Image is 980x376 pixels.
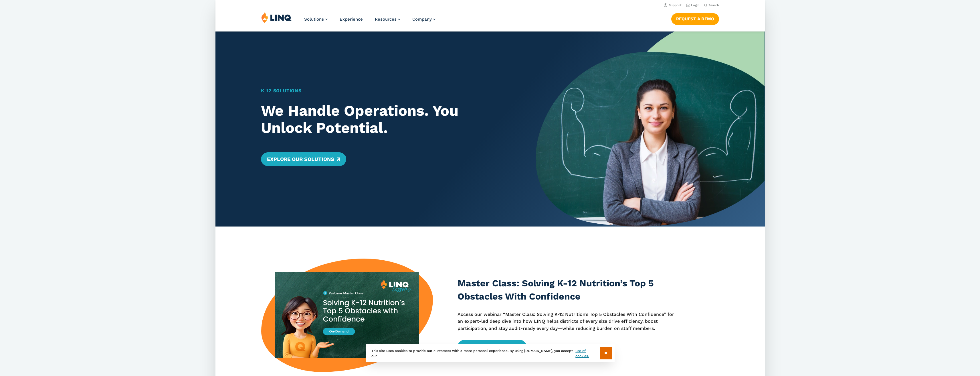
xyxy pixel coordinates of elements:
a: Login [686,3,699,7]
h2: We Handle Operations. You Unlock Potential. [261,102,513,137]
button: Open Search Bar [704,3,719,7]
a: Support [664,3,681,7]
h3: Master Class: Solving K-12 Nutrition’s Top 5 Obstacles With Confidence [458,277,680,303]
a: Company [412,17,435,22]
img: LINQ | K‑12 Software [261,12,292,23]
span: Search [708,3,719,7]
a: Solutions [304,17,328,22]
nav: Button Navigation [671,12,719,25]
p: Access our webinar “Master Class: Solving K-12 Nutrition’s Top 5 Obstacles With Confidence” for a... [458,311,680,332]
nav: Utility Navigation [215,2,765,8]
a: Explore Our Solutions [261,152,346,166]
a: Resources [375,17,400,22]
a: use of cookies. [575,348,600,359]
nav: Primary Navigation [304,12,435,31]
a: Experience [340,17,363,22]
a: Request a Demo [671,13,719,25]
div: This site uses cookies to provide our customers with a more personal experience. By using [DOMAIN... [366,344,615,362]
span: Solutions [304,17,324,22]
span: Resources [375,17,397,22]
a: Access the Webinar [458,340,526,354]
img: Home Banner [536,32,765,227]
span: Company [412,17,432,22]
h1: K‑12 Solutions [261,87,513,94]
